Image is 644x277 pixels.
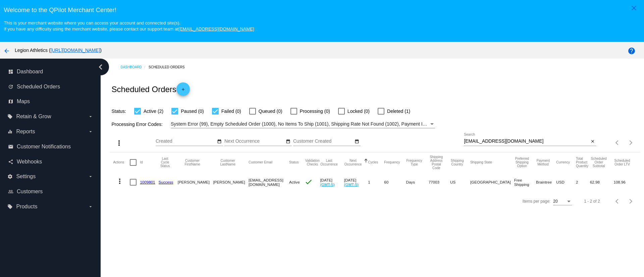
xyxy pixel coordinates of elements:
[8,96,93,107] a: map Maps
[120,62,149,72] a: Dashboard
[450,159,464,166] button: Change sorting for ShippingCountry
[305,152,320,172] mat-header-cell: Validation Checks
[320,172,344,192] mat-cell: [DATE]
[630,4,638,12] mat-icon: close
[406,172,429,192] mat-cell: Days
[8,189,13,194] i: people_outline
[355,139,359,144] mat-icon: date_range
[88,204,93,209] i: arrow_drop_down
[88,114,93,119] i: arrow_drop_down
[289,160,299,164] button: Change sorting for Status
[115,139,123,147] mat-icon: more_vert
[156,139,216,144] input: Created
[344,172,368,192] mat-cell: [DATE]
[3,47,11,55] mat-icon: arrow_back
[8,81,93,92] a: update Scheduled Orders
[4,20,254,31] small: This is your merchant website where you can access your account and connected site(s). If you hav...
[553,199,572,204] mat-select: Items per page:
[553,199,557,204] span: 20
[590,139,595,144] mat-icon: close
[523,199,550,204] div: Items per page:
[384,172,406,192] mat-cell: 60
[576,152,590,172] mat-header-cell: Total Product Quantity
[344,159,362,166] button: Change sorting for NextOccurrenceUtc
[429,172,450,192] mat-cell: 77003
[15,48,102,53] span: Legion Athletics ( )
[8,141,93,152] a: email Customer Notifications
[17,98,30,105] span: Maps
[17,69,43,75] span: Dashboard
[213,172,249,192] mat-cell: [PERSON_NAME]
[178,26,254,31] a: [EMAIL_ADDRESS][DOMAIN_NAME]
[51,48,100,53] a: [URL][DOMAIN_NAME]
[590,172,614,192] mat-cell: 62.98
[113,152,130,172] mat-header-cell: Actions
[16,114,51,120] span: Retain & Grow
[300,107,330,115] span: Processing (0)
[624,136,638,149] button: Next page
[286,139,290,144] mat-icon: date_range
[116,177,124,185] mat-icon: more_vert
[159,180,173,184] a: Success
[628,47,636,55] mat-icon: help
[95,62,106,72] i: chevron_left
[16,174,36,180] span: Settings
[344,182,359,187] a: (GMT-5)
[613,172,637,192] mat-cell: 108.96
[589,138,596,145] button: Clear
[16,129,35,135] span: Reports
[17,159,42,165] span: Webhooks
[470,172,514,192] mat-cell: [GEOGRAPHIC_DATA]
[470,160,492,164] button: Change sorting for ShippingState
[213,159,243,166] button: Change sorting for CustomerLastName
[8,144,13,149] i: email
[17,144,71,150] span: Customer Notifications
[406,159,423,166] button: Change sorting for FrequencyType
[584,199,600,204] div: 1 - 2 of 2
[16,204,37,210] span: Products
[140,180,155,184] a: 1009801
[144,107,163,115] span: Active (2)
[7,114,13,119] i: local_offer
[368,160,378,164] button: Change sorting for Cycles
[320,159,338,166] button: Change sorting for LastOccurrenceUtc
[178,172,213,192] mat-cell: [PERSON_NAME]
[159,157,172,168] button: Change sorting for LastProcessingCycleId
[611,195,624,208] button: Previous page
[536,159,550,166] button: Change sorting for PaymentMethod.Type
[17,189,43,195] span: Customers
[111,82,190,96] h2: Scheduled Orders
[8,69,13,74] i: dashboard
[179,87,187,95] mat-icon: add
[450,172,470,192] mat-cell: US
[7,204,13,209] i: local_offer
[7,129,13,134] i: equalizer
[88,129,93,134] i: arrow_drop_down
[4,6,640,14] h3: Welcome to the QPilot Merchant Center!
[556,172,576,192] mat-cell: USD
[249,172,289,192] mat-cell: [EMAIL_ADDRESS][DOMAIN_NAME]
[171,120,435,128] mat-select: Filter by Processing Error Codes
[17,84,60,90] span: Scheduled Orders
[217,139,222,144] mat-icon: date_range
[384,160,400,164] button: Change sorting for Frequency
[181,107,204,115] span: Paused (0)
[149,62,191,72] a: Scheduled Orders
[259,107,282,115] span: Queued (0)
[556,160,570,164] button: Change sorting for CurrencyIso
[8,99,13,104] i: map
[178,159,207,166] button: Change sorting for CustomerFirstName
[224,139,285,144] input: Next Occurrence
[611,136,624,149] button: Previous page
[293,139,354,144] input: Customer Created
[289,180,300,184] span: Active
[305,178,313,186] mat-icon: check
[111,109,126,114] span: Status:
[590,157,608,168] button: Change sorting for Subtotal
[576,172,590,192] mat-cell: 2
[320,182,334,187] a: (GMT-5)
[429,155,444,170] button: Change sorting for ShippingPostcode
[368,172,384,192] mat-cell: 1
[88,174,93,179] i: arrow_drop_down
[221,107,241,115] span: Failed (0)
